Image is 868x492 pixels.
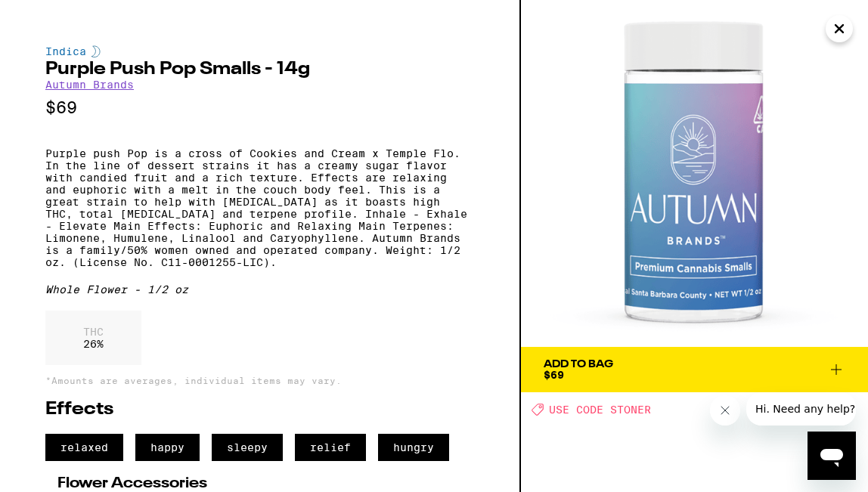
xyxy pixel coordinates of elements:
[378,434,449,461] span: hungry
[710,395,740,425] iframe: Close message
[45,147,474,268] p: Purple push Pop is a cross of Cookies and Cream x Temple Flo. In the line of dessert strains it h...
[45,60,474,79] h2: Purple Push Pop Smalls - 14g
[135,434,200,461] span: happy
[45,283,474,296] div: Whole Flower - 1/2 oz
[45,401,474,419] h2: Effects
[826,15,853,42] button: Close
[808,432,856,480] iframe: Button to launch messaging window
[295,434,366,461] span: relief
[45,79,134,91] a: Autumn Brands
[45,311,141,365] div: 26 %
[544,359,613,370] div: Add To Bag
[544,369,564,381] span: $69
[91,45,101,57] img: indicaColor.svg
[45,45,474,57] div: Indica
[45,376,474,385] p: *Amounts are averages, individual items may vary.
[83,326,104,338] p: THC
[521,347,868,392] button: Add To Bag$69
[45,98,474,117] p: $69
[549,404,651,416] span: USE CODE STONER
[212,434,283,461] span: sleepy
[746,392,856,425] iframe: Message from company
[57,476,462,491] h2: Flower Accessories
[45,434,123,461] span: relaxed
